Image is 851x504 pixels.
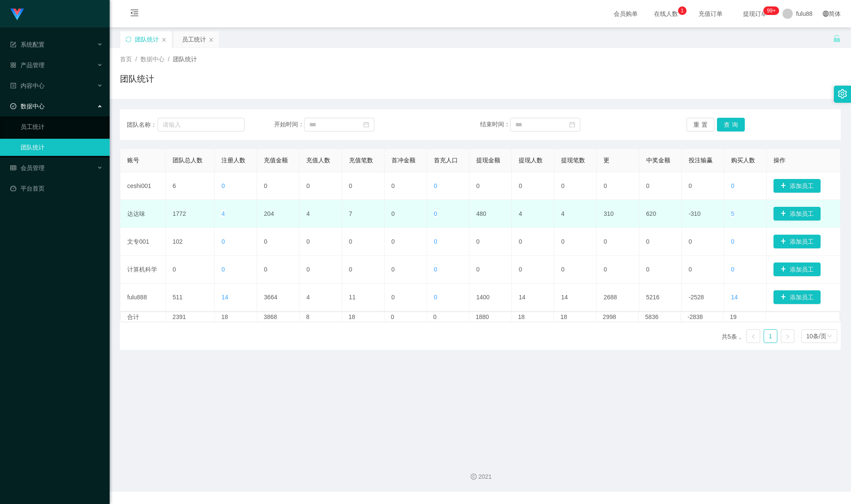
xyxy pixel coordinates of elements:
font: 1 [769,333,772,340]
font: 1 [681,8,684,14]
font: 0 [731,182,735,189]
i: 图标： 表格 [10,42,16,48]
font: ceshi001 [127,182,151,189]
font: 0 [264,266,267,273]
font: 14 [731,294,738,301]
font: 0 [433,313,437,320]
font: 18 [349,313,355,320]
font: 0 [434,182,437,189]
font: 0 [603,182,607,189]
font: -310 [689,210,701,217]
font: 内容中心 [21,82,45,89]
font: 0 [434,238,437,245]
font: 0 [689,266,692,273]
font: 首冲金额 [391,157,415,164]
font: 3664 [264,294,277,301]
a: 员工统计 [21,118,103,135]
font: 14 [519,294,526,301]
font: 提现订单 [743,10,767,17]
font: fulu888 [127,294,147,301]
font: 0 [689,238,692,245]
font: 0 [306,238,310,245]
font: 注册人数 [221,157,245,164]
font: / [135,56,137,63]
font: 数据中心 [21,103,45,110]
input: 请输入 [158,118,245,131]
i: 图标： 左 [751,334,756,339]
font: 19 [730,313,737,320]
font: 4 [306,210,310,217]
font: 首页 [120,56,132,63]
font: 0 [561,238,564,245]
font: 0 [349,238,352,245]
i: 图标: 检查-圆圈-o [10,103,16,109]
font: 5836 [645,313,658,320]
font: 480 [476,210,486,217]
font: 0 [434,294,437,301]
font: 提现人数 [519,157,543,164]
i: 图标: 菜单折叠 [120,0,149,28]
button: 重置 [687,118,714,131]
font: 5216 [646,294,660,301]
font: 充值订单 [699,10,723,17]
i: 图标：日历 [569,122,575,128]
font: 团队统计 [173,56,197,63]
button: 图标: 加号添加员工 [773,290,821,304]
font: 0 [391,182,395,189]
i: 图标： 右 [785,334,790,339]
li: 下一页 [781,329,794,343]
font: 18 [560,313,567,320]
font: 充值人数 [306,157,330,164]
font: 0 [519,182,522,189]
i: 图标： 解锁 [833,35,841,42]
font: 0 [391,313,394,320]
i: 图标：个人资料 [10,83,16,89]
font: 0 [221,266,225,273]
font: 0 [306,266,310,273]
font: 0 [349,266,352,273]
font: 99+ [767,8,776,14]
font: 0 [646,238,650,245]
font: 4 [306,294,310,301]
font: 会员管理 [21,164,45,171]
font: 1400 [476,294,490,301]
font: 团队名称： [127,121,157,128]
font: 0 [221,182,225,189]
font: 0 [731,238,735,245]
font: 共5条， [722,333,743,340]
font: 开始时间： [274,121,304,128]
font: 14 [561,294,568,301]
div: 10条/页 [806,330,827,343]
font: 0 [731,266,735,273]
font: 204 [264,210,274,217]
font: 511 [173,294,182,301]
font: 首充人口 [434,157,458,164]
i: 图标：同步 [125,36,131,42]
li: 上一页 [746,329,760,343]
font: 中奖金额 [646,157,670,164]
font: 3868 [264,313,277,320]
font: 10条/页 [806,333,827,340]
font: 18 [221,313,228,320]
font: 产品管理 [21,62,45,69]
font: 在线人数 [654,10,678,17]
font: 0 [646,182,650,189]
font: 0 [264,182,267,189]
font: 合计 [127,313,139,320]
font: -2838 [687,313,703,320]
sup: 1 [678,6,687,15]
button: 图标: 加号添加员工 [773,207,821,221]
font: 0 [391,238,395,245]
font: 620 [646,210,656,217]
i: 图标： 下 [827,334,832,340]
font: 6 [173,182,176,189]
font: 0 [391,210,395,217]
font: / [168,56,170,63]
button: 图标: 加号添加员工 [773,179,821,193]
font: 102 [173,238,182,245]
font: 会员购单 [614,10,638,17]
font: 0 [561,266,564,273]
font: 0 [519,266,522,273]
font: 2391 [173,313,186,320]
font: 0 [221,238,225,245]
